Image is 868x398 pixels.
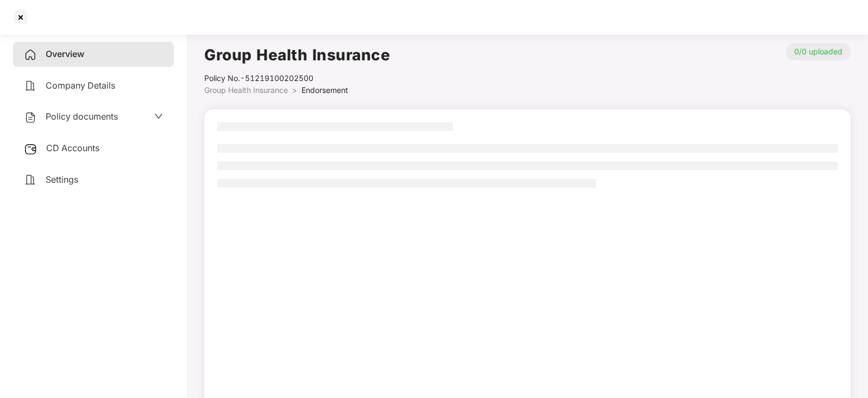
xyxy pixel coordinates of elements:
[24,111,37,124] img: svg+xml;base64,PHN2ZyB4bWxucz0iaHR0cDovL3d3dy53My5vcmcvMjAwMC9zdmciIHdpZHRoPSIyNCIgaGVpZ2h0PSIyNC...
[292,85,297,95] span: >
[24,48,37,61] img: svg+xml;base64,PHN2ZyB4bWxucz0iaHR0cDovL3d3dy53My5vcmcvMjAwMC9zdmciIHdpZHRoPSIyNCIgaGVpZ2h0PSIyNC...
[24,142,37,156] img: svg+xml;base64,PHN2ZyB3aWR0aD0iMjUiIGhlaWdodD0iMjQiIHZpZXdCb3g9IjAgMCAyNSAyNCIgZmlsbD0ibm9uZSIgeG...
[46,48,84,59] span: Overview
[46,142,99,153] span: CD Accounts
[786,43,851,60] p: 0/0 uploaded
[154,112,163,121] span: down
[46,80,115,91] span: Company Details
[24,173,37,186] img: svg+xml;base64,PHN2ZyB4bWxucz0iaHR0cDovL3d3dy53My5vcmcvMjAwMC9zdmciIHdpZHRoPSIyNCIgaGVpZ2h0PSIyNC...
[204,85,288,95] span: Group Health Insurance
[46,174,78,185] span: Settings
[24,79,37,92] img: svg+xml;base64,PHN2ZyB4bWxucz0iaHR0cDovL3d3dy53My5vcmcvMjAwMC9zdmciIHdpZHRoPSIyNCIgaGVpZ2h0PSIyNC...
[204,43,390,67] h1: Group Health Insurance
[204,72,390,84] div: Policy No.- 51219100202500
[46,111,118,122] span: Policy documents
[301,85,348,95] span: Endorsement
